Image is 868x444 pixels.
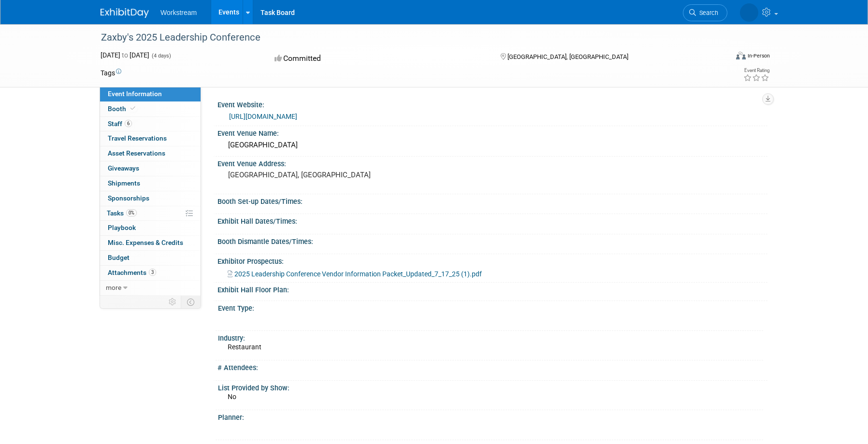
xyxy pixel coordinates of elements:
a: Search [683,4,727,21]
div: Planner: [218,410,763,422]
div: Event Venue Address: [217,157,767,169]
span: Staff [108,120,132,128]
span: 3 [149,269,156,276]
div: [GEOGRAPHIC_DATA] [225,138,760,153]
a: Giveaways [100,161,201,176]
div: Event Rating [743,68,769,73]
td: Toggle Event Tabs [181,296,201,308]
span: Giveaways [108,164,139,172]
a: Staff6 [100,117,201,131]
span: Shipments [108,179,140,187]
span: Attachments [108,269,156,276]
td: Personalize Event Tab Strip [164,296,181,308]
span: Playbook [108,224,136,231]
a: Shipments [100,176,201,191]
a: Tasks0% [100,206,201,221]
span: 6 [125,120,132,127]
span: Travel Reservations [108,134,167,142]
span: Search [696,9,718,16]
span: Misc. Expenses & Credits [108,239,183,246]
span: Event Information [108,90,162,98]
div: In-Person [747,52,770,59]
a: Misc. Expenses & Credits [100,236,201,250]
a: Playbook [100,221,201,235]
a: Booth [100,102,201,116]
div: Booth Set-up Dates/Times: [217,194,767,206]
span: Workstream [160,9,197,16]
span: (4 days) [151,53,171,59]
a: Attachments3 [100,266,201,280]
span: to [120,51,130,59]
span: [GEOGRAPHIC_DATA], [GEOGRAPHIC_DATA] [507,53,628,60]
img: Format-Inperson.png [736,52,746,59]
div: Industry: [218,331,763,343]
div: Event Format [670,50,770,65]
pre: [GEOGRAPHIC_DATA], [GEOGRAPHIC_DATA] [228,171,436,179]
i: Booth reservation complete [130,106,135,111]
div: Exhibit Hall Dates/Times: [217,214,767,226]
a: Travel Reservations [100,131,201,146]
div: Zaxby's 2025 Leadership Conference [98,29,713,46]
span: Booth [108,105,137,113]
div: Exhibit Hall Floor Plan: [217,283,767,295]
span: more [106,284,121,291]
span: 2025 Leadership Conference Vendor Information Packet_Updated_7_17_25 (1).pdf [234,270,482,278]
span: Tasks [107,209,137,217]
div: Committed [272,50,485,67]
div: Event Venue Name: [217,126,767,138]
img: Keira Wiele [740,3,758,22]
span: Budget [108,254,130,261]
div: Event Website: [217,98,767,110]
div: Exhibitor Prospectus: [217,254,767,266]
div: List Provided by Show: [218,381,763,393]
span: Asset Reservations [108,149,165,157]
span: Sponsorships [108,194,149,202]
a: Sponsorships [100,191,201,206]
div: # Attendees: [217,360,767,372]
span: 0% [126,209,137,216]
img: ExhibitDay [101,8,149,18]
div: Booth Dismantle Dates/Times: [217,234,767,246]
a: Event Information [100,87,201,101]
a: [URL][DOMAIN_NAME] [229,113,297,120]
span: No [228,393,236,401]
div: Event Type: [218,301,763,313]
span: Restaurant [228,343,261,351]
td: Tags [101,68,121,78]
a: more [100,281,201,295]
a: Asset Reservations [100,146,201,161]
a: Budget [100,251,201,265]
span: [DATE] [DATE] [101,51,149,59]
a: 2025 Leadership Conference Vendor Information Packet_Updated_7_17_25 (1).pdf [228,270,482,278]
